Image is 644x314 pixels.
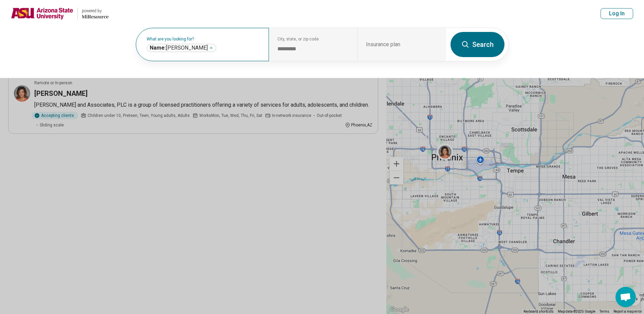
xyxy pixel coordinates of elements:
button: Search [450,32,504,57]
label: What are you looking for? [147,37,261,41]
a: Arizona State Universitypowered by [11,5,109,22]
div: Open chat [615,287,636,307]
img: Arizona State University [11,5,73,22]
button: Log In [601,8,633,19]
div: powered by [82,8,109,14]
span: [PERSON_NAME] [150,45,208,51]
button: wooten [209,46,213,50]
div: wooten [147,44,216,52]
span: Name: [150,45,166,51]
